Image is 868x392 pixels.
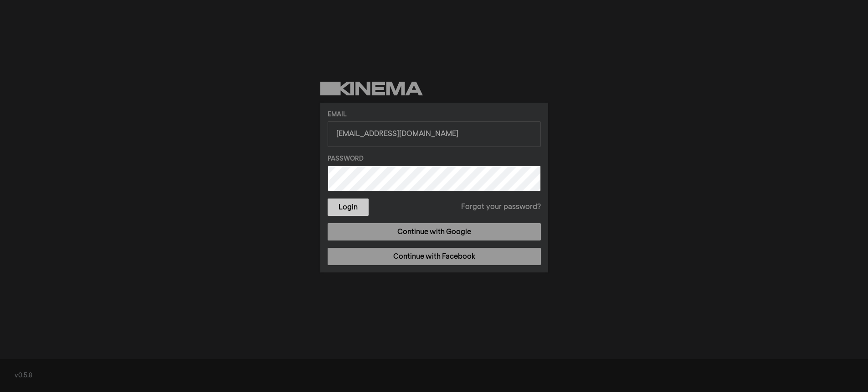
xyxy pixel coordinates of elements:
[328,199,369,216] button: Login
[328,223,541,240] a: Continue with Google
[328,154,541,164] label: Password
[328,110,541,120] label: Email
[328,248,541,265] a: Continue with Facebook
[461,202,541,213] a: Forgot your password?
[15,371,853,381] div: v0.5.8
